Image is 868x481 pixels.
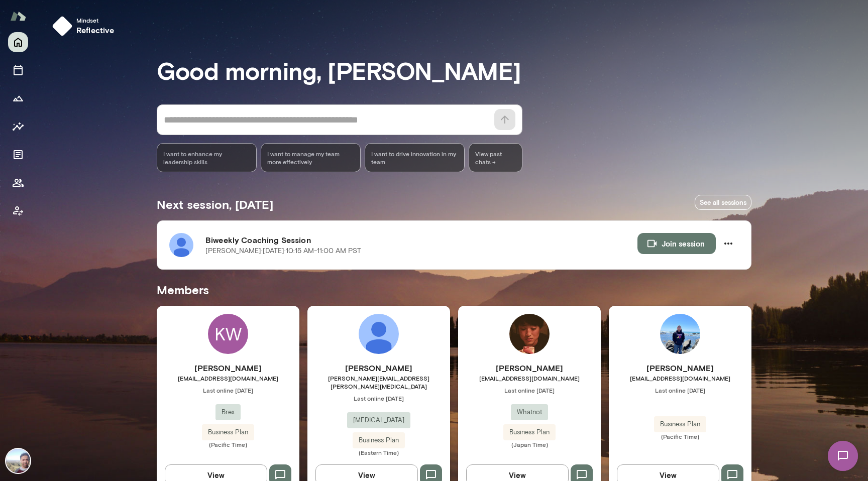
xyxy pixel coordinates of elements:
[6,449,30,473] img: Vipin Hegde
[157,282,751,298] h5: Members
[8,88,28,108] button: Growth Plan
[267,150,354,166] span: I want to manage my team more effectively
[8,60,28,80] button: Sessions
[458,386,601,394] span: Last online [DATE]
[637,233,716,254] button: Join session
[511,407,548,417] span: Whatnot
[205,246,361,256] p: [PERSON_NAME] · [DATE] · 10:15 AM-11:00 AM PST
[307,374,450,390] span: [PERSON_NAME][EMAIL_ADDRESS][PERSON_NAME][MEDICAL_DATA]
[157,196,273,212] h5: Next session, [DATE]
[208,314,248,354] div: KW
[503,427,556,437] span: Business Plan
[609,386,751,394] span: Last online [DATE]
[458,362,601,374] h6: [PERSON_NAME]
[609,374,751,382] span: [EMAIL_ADDRESS][DOMAIN_NAME]
[8,173,28,193] button: Members
[52,16,72,36] img: mindset
[353,435,405,445] span: Business Plan
[458,374,601,382] span: [EMAIL_ADDRESS][DOMAIN_NAME]
[458,440,601,448] span: (Japan Time)
[8,116,28,137] button: Insights
[307,394,450,402] span: Last online [DATE]
[157,440,299,448] span: (Pacific Time)
[157,143,257,172] div: I want to enhance my leadership skills
[48,12,123,40] button: Mindsetreflective
[695,195,751,210] a: See all sessions
[163,150,250,166] span: I want to enhance my leadership skills
[10,7,26,26] img: Mento
[307,362,450,374] h6: [PERSON_NAME]
[76,24,115,36] h6: reflective
[660,314,700,354] img: Zhe Tang
[76,16,115,24] span: Mindset
[509,314,550,354] img: Koichiro Narita
[157,374,299,382] span: [EMAIL_ADDRESS][DOMAIN_NAME]
[365,143,465,172] div: I want to drive innovation in my team
[157,362,299,374] h6: [PERSON_NAME]
[205,234,637,246] h6: Biweekly Coaching Session
[307,448,450,456] span: (Eastern Time)
[609,362,751,374] h6: [PERSON_NAME]
[469,143,522,172] span: View past chats ->
[157,56,751,84] h3: Good morning, [PERSON_NAME]
[359,314,399,354] img: Daniel Epstein
[347,415,410,425] span: [MEDICAL_DATA]
[261,143,361,172] div: I want to manage my team more effectively
[654,419,706,429] span: Business Plan
[8,201,28,221] button: Client app
[8,32,28,52] button: Home
[215,407,241,417] span: Brex
[157,386,299,394] span: Last online [DATE]
[202,427,254,437] span: Business Plan
[609,432,751,440] span: (Pacific Time)
[8,145,28,165] button: Documents
[371,150,458,166] span: I want to drive innovation in my team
